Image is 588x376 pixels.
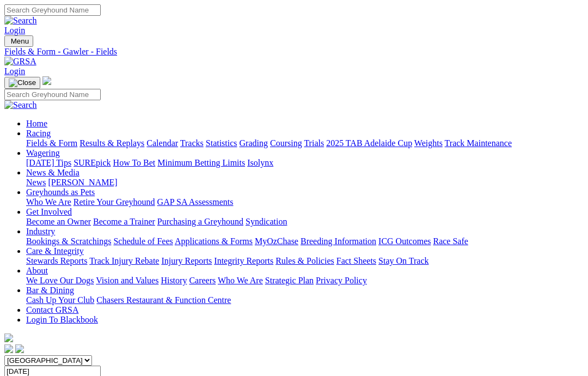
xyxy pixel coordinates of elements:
[4,35,33,47] button: Toggle navigation
[96,276,158,285] a: Vision and Values
[4,66,25,76] a: Login
[206,138,237,148] a: Statistics
[175,236,253,246] a: Applications & Forms
[4,333,13,342] img: logo-grsa-white.png
[265,276,314,285] a: Strategic Plan
[157,197,234,207] a: GAP SA Assessments
[26,178,46,187] a: News
[26,236,584,246] div: Industry
[26,276,584,286] div: About
[48,178,117,187] a: [PERSON_NAME]
[26,138,584,148] div: Racing
[26,178,584,187] div: News & Media
[73,197,155,207] a: Retire Your Greyhound
[26,227,55,236] a: Industry
[247,158,273,167] a: Isolynx
[93,217,155,226] a: Become a Trainer
[240,138,268,148] a: Grading
[26,158,584,168] div: Wagering
[378,256,428,265] a: Stay On Track
[89,256,159,265] a: Track Injury Rebate
[26,207,72,216] a: Get Involved
[326,138,412,148] a: 2025 TAB Adelaide Cup
[26,305,78,314] a: Contact GRSA
[113,158,156,167] a: How To Bet
[301,236,376,246] a: Breeding Information
[218,276,263,285] a: Who We Are
[26,187,95,197] a: Greyhounds as Pets
[73,158,111,167] a: SUREpick
[26,266,48,275] a: About
[433,236,468,246] a: Race Safe
[316,276,367,285] a: Privacy Policy
[26,295,584,305] div: Bar & Dining
[26,129,51,138] a: Racing
[26,246,84,256] a: Care & Integrity
[26,217,584,227] div: Get Involved
[26,197,71,207] a: Who We Are
[26,276,94,285] a: We Love Our Dogs
[26,197,584,207] div: Greyhounds as Pets
[11,37,29,45] span: Menu
[9,78,36,87] img: Close
[4,16,37,26] img: Search
[189,276,216,285] a: Careers
[214,256,273,265] a: Integrity Reports
[26,315,98,324] a: Login To Blackbook
[4,26,25,35] a: Login
[255,236,298,246] a: MyOzChase
[26,295,94,305] a: Cash Up Your Club
[15,344,24,353] img: twitter.svg
[445,138,512,148] a: Track Maintenance
[26,158,71,167] a: [DATE] Tips
[246,217,287,226] a: Syndication
[79,138,144,148] a: Results & Replays
[26,286,74,295] a: Bar & Dining
[26,256,584,266] div: Care & Integrity
[146,138,178,148] a: Calendar
[275,256,334,265] a: Rules & Policies
[26,217,91,226] a: Become an Owner
[270,138,302,148] a: Coursing
[180,138,204,148] a: Tracks
[26,119,47,128] a: Home
[4,57,36,66] img: GRSA
[378,236,431,246] a: ICG Outcomes
[4,4,101,16] input: Search
[4,47,584,57] a: Fields & Form - Gawler - Fields
[96,295,231,305] a: Chasers Restaurant & Function Centre
[26,256,87,265] a: Stewards Reports
[4,344,13,353] img: facebook.svg
[26,168,79,177] a: News & Media
[26,236,111,246] a: Bookings & Scratchings
[304,138,324,148] a: Trials
[113,236,173,246] a: Schedule of Fees
[161,256,212,265] a: Injury Reports
[26,148,60,157] a: Wagering
[157,158,245,167] a: Minimum Betting Limits
[336,256,376,265] a: Fact Sheets
[161,276,187,285] a: History
[4,77,40,89] button: Toggle navigation
[4,100,37,110] img: Search
[42,76,51,85] img: logo-grsa-white.png
[4,89,101,100] input: Search
[157,217,243,226] a: Purchasing a Greyhound
[414,138,443,148] a: Weights
[26,138,77,148] a: Fields & Form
